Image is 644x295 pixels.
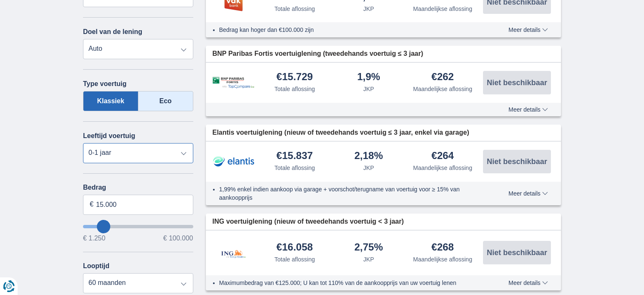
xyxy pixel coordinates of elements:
[219,279,478,287] li: Maximumbedrag van €125.000; U kan tot 110% van de aankoopprijs van uw voertuig lenen
[213,239,254,267] img: product.pl.alt ING
[83,91,138,111] label: Klassiek
[274,5,315,13] div: Totale aflossing
[213,49,423,59] span: BNP Paribas Fortis voertuiglening (tweedehands voertuig ≤ 3 jaar)
[213,77,254,89] img: product.pl.alt BNP Paribas Fortis
[509,27,548,33] span: Meer details
[213,217,404,227] span: ING voertuiglening (nieuw of tweedehands voertuig < 3 jaar)
[413,85,472,93] div: Maandelijkse aflossing
[276,151,313,162] div: €15.837
[274,85,315,93] div: Totale aflossing
[83,184,193,191] label: Bedrag
[509,107,548,112] span: Meer details
[413,164,472,172] div: Maandelijkse aflossing
[502,26,554,33] button: Meer details
[363,255,374,264] div: JKP
[431,242,454,253] div: €268
[274,255,315,264] div: Totale aflossing
[138,91,193,111] label: Eco
[502,106,554,113] button: Meer details
[487,158,547,165] span: Niet beschikbaar
[363,5,374,13] div: JKP
[83,262,109,270] label: Looptijd
[431,151,454,162] div: €264
[354,242,383,253] div: 2,75%
[163,235,193,242] span: € 100.000
[276,242,313,253] div: €16.058
[83,235,105,242] span: € 1.250
[483,150,551,173] button: Niet beschikbaar
[487,79,547,86] span: Niet beschikbaar
[213,128,470,138] span: Elantis voertuiglening (nieuw of tweedehands voertuig ≤ 3 jaar, enkel via garage)
[90,200,93,209] span: €
[83,80,127,88] label: Type voertuig
[83,225,193,228] input: wantToBorrow
[357,72,380,83] div: 1,9%
[431,72,454,83] div: €262
[213,151,254,172] img: product.pl.alt Elantis
[413,5,472,13] div: Maandelijkse aflossing
[83,132,135,140] label: Leeftijd voertuig
[502,279,554,286] button: Meer details
[354,151,383,162] div: 2,18%
[483,241,551,264] button: Niet beschikbaar
[483,71,551,94] button: Niet beschikbaar
[83,28,142,36] label: Doel van de lening
[413,255,472,264] div: Maandelijkse aflossing
[509,191,548,196] span: Meer details
[276,72,313,83] div: €15.729
[502,190,554,197] button: Meer details
[219,185,478,202] li: 1,99% enkel indien aankoop via garage + voorschot/terugname van voertuig voor ≥ 15% van aankoopprijs
[219,26,478,34] li: Bedrag kan hoger dan €100.000 zijn
[274,164,315,172] div: Totale aflossing
[363,164,374,172] div: JKP
[487,249,547,256] span: Niet beschikbaar
[509,280,548,286] span: Meer details
[363,85,374,93] div: JKP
